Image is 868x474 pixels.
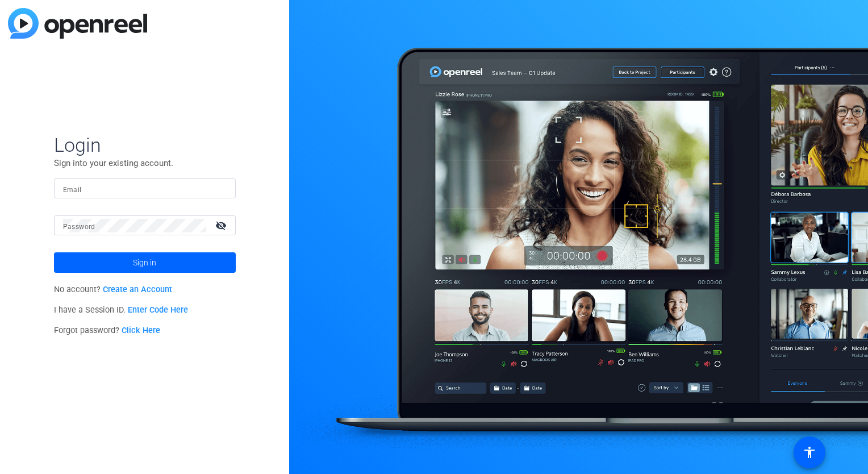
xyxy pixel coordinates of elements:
span: Sign in [133,248,156,277]
span: Login [54,133,236,157]
span: No account? [54,285,173,294]
a: Click Here [122,326,160,335]
a: Enter Code Here [128,305,188,315]
a: Create an Account [103,285,172,294]
input: Enter Email Address [63,182,227,196]
p: Sign into your existing account. [54,157,236,169]
mat-icon: visibility_off [208,217,236,234]
span: Forgot password? [54,326,161,335]
img: blue-gradient.svg [8,8,147,39]
span: I have a Session ID. [54,305,189,315]
mat-icon: accessibility [803,446,816,459]
mat-label: Password [63,223,95,231]
button: Sign in [54,252,236,273]
mat-label: Email [63,186,82,194]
